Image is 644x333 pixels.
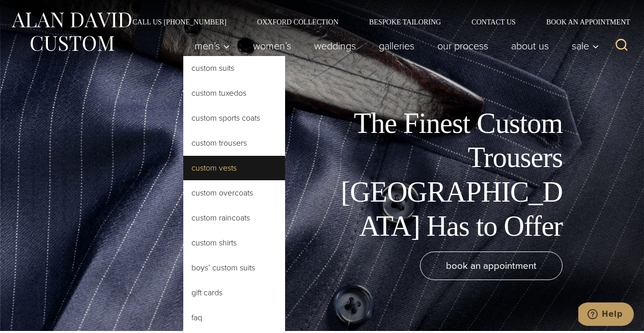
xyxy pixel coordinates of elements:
[354,18,456,25] a: Bespoke Tailoring
[117,18,634,25] nav: Secondary Navigation
[333,106,563,243] h1: The Finest Custom Trousers [GEOGRAPHIC_DATA] Has to Offer
[420,252,563,280] a: book an appointment
[242,18,354,25] a: Oxxford Collection
[242,36,303,56] a: Women’s
[183,281,285,305] a: Gift Cards
[183,306,285,330] a: FAQ
[183,181,285,205] a: Custom Overcoats
[609,34,634,58] button: View Search Form
[117,18,242,25] a: Call Us [PHONE_NUMBER]
[183,156,285,180] a: Custom Vests
[561,36,605,56] button: Sale sub menu toggle
[183,36,605,56] nav: Primary Navigation
[10,9,132,54] img: Alan David Custom
[183,131,285,155] a: Custom Trousers
[183,256,285,280] a: Boys’ Custom Suits
[183,36,242,56] button: Men’s sub menu toggle
[500,36,561,56] a: About Us
[183,56,285,80] a: Custom Suits
[368,36,426,56] a: Galleries
[183,231,285,255] a: Custom Shirts
[183,206,285,230] a: Custom Raincoats
[426,36,500,56] a: Our Process
[446,258,537,273] span: book an appointment
[531,18,634,25] a: Book an Appointment
[183,81,285,105] a: Custom Tuxedos
[578,302,634,328] iframe: Opens a widget where you can chat to one of our agents
[456,18,531,25] a: Contact Us
[303,36,368,56] a: weddings
[183,106,285,130] a: Custom Sports Coats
